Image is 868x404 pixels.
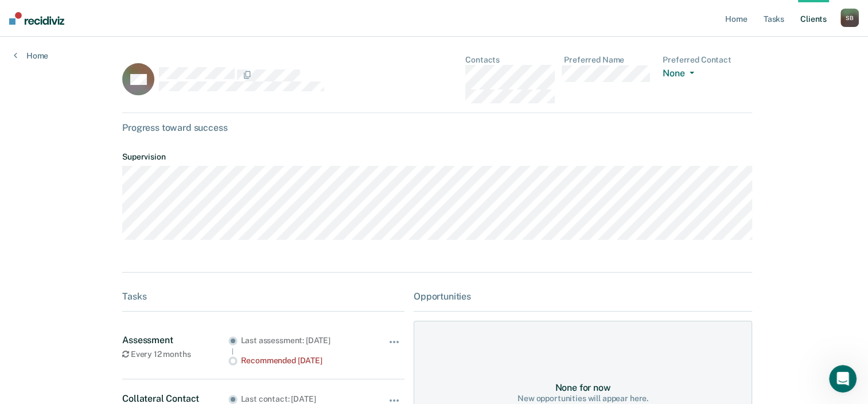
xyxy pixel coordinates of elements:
div: Last assessment: [DATE] [241,336,369,345]
button: None [663,68,698,81]
div: Assessment [122,335,228,345]
button: SB [840,9,859,27]
a: Home [14,50,48,61]
div: New opportunities will appear here. [517,394,648,403]
dt: Supervision [122,152,752,162]
div: Last contact: [DATE] [241,394,369,404]
div: None for now [555,382,610,393]
div: Tasks [122,291,404,302]
dt: Preferred Name [564,55,653,65]
div: Collateral Contact [122,393,228,404]
dt: Contacts [465,55,555,65]
div: Opportunities [414,291,752,302]
div: Progress toward success [122,122,752,133]
div: Recommended [DATE] [241,356,369,366]
dt: Preferred Contact [663,55,752,65]
div: Every 12 months [122,349,228,359]
div: S B [840,9,859,27]
img: Recidiviz [9,12,64,25]
iframe: Intercom live chat [829,365,857,393]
